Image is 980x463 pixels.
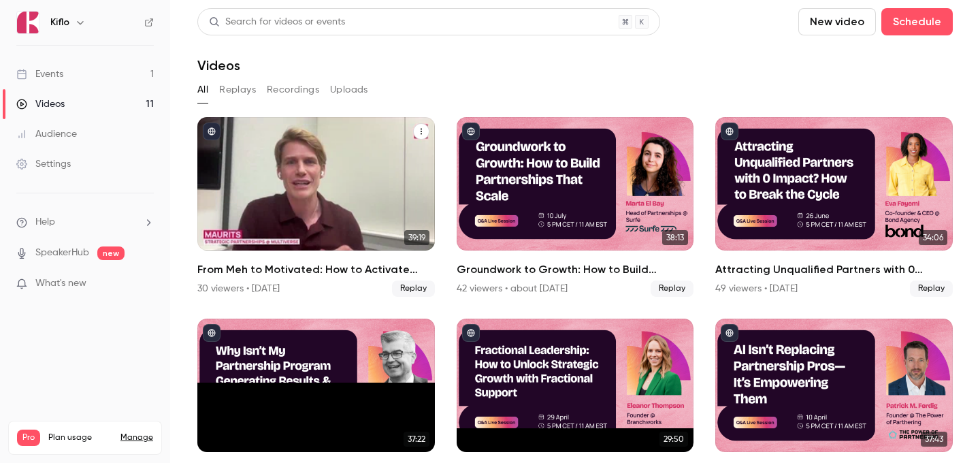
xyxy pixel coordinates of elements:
button: published [203,324,220,342]
div: Search for videos or events [209,15,345,29]
button: Schedule [881,8,953,35]
a: 38:13Groundwork to Growth: How to Build Partnerships That Scale42 viewers • about [DATE]Replay [457,117,694,297]
button: published [203,123,220,140]
a: SpeakerHub [35,246,89,260]
li: Groundwork to Growth: How to Build Partnerships That Scale [457,117,694,297]
div: 49 viewers • [DATE] [715,282,798,296]
li: From Meh to Motivated: How to Activate GTM Teams with FOMO & Competitive Drive [197,117,435,297]
a: Manage [120,432,153,443]
span: 37:22 [404,432,429,447]
div: Videos [16,97,65,111]
iframe: Noticeable Trigger [137,278,154,290]
h2: From Meh to Motivated: How to Activate GTM Teams with FOMO & Competitive Drive [197,261,435,278]
button: Uploads [330,79,368,101]
span: Replay [651,281,693,297]
div: Audience [16,127,77,141]
span: What's new [35,276,86,291]
h2: Attracting Unqualified Partners with 0 Impact? How to Break the Cycle [715,261,953,278]
li: Attracting Unqualified Partners with 0 Impact? How to Break the Cycle [715,117,953,297]
span: Pro [17,430,40,446]
span: Plan usage [48,432,112,443]
div: Settings [16,157,71,171]
h1: Videos [197,57,240,74]
section: Videos [197,8,953,455]
a: 34:06Attracting Unqualified Partners with 0 Impact? How to Break the Cycle49 viewers • [DATE]Replay [715,117,953,297]
button: published [721,324,738,342]
h2: Groundwork to Growth: How to Build Partnerships That Scale [457,261,694,278]
button: New video [798,8,876,35]
button: Replays [219,79,256,101]
div: 42 viewers • about [DATE] [457,282,568,296]
span: new [97,246,125,260]
span: Replay [392,281,435,297]
button: published [462,324,480,342]
span: 39:19 [404,230,429,245]
div: 30 viewers • [DATE] [197,282,280,296]
button: published [462,123,480,140]
span: Replay [910,281,953,297]
button: All [197,79,208,101]
span: 29:50 [659,432,688,447]
h6: Kiflo [50,16,69,29]
span: 37:43 [921,432,947,447]
button: Recordings [267,79,319,101]
span: Help [35,215,55,229]
span: 38:13 [662,230,688,245]
div: Events [16,67,63,81]
span: 34:06 [919,230,947,245]
img: Kiflo [17,12,39,33]
a: 39:19From Meh to Motivated: How to Activate GTM Teams with FOMO & Competitive Drive30 viewers • [... [197,117,435,297]
button: published [721,123,738,140]
li: help-dropdown-opener [16,215,154,229]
